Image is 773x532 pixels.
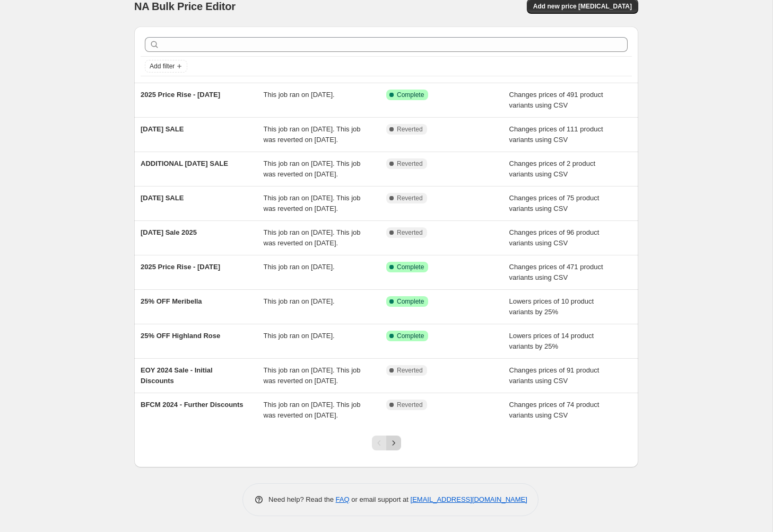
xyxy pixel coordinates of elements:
span: [DATE] SALE [141,125,184,133]
a: FAQ [336,495,350,503]
span: This job ran on [DATE]. [264,332,335,340]
span: 25% OFF Highland Rose [141,332,220,340]
span: 25% OFF Meribella [141,297,202,305]
span: Complete [397,91,424,99]
span: 2025 Price Rise - [DATE] [141,91,220,99]
span: This job ran on [DATE]. This job was reverted on [DATE]. [264,228,361,247]
span: EOY 2024 Sale - Initial Discounts [141,366,213,385]
span: This job ran on [DATE]. This job was reverted on [DATE]. [264,159,361,178]
span: This job ran on [DATE]. [264,263,335,271]
span: Add new price [MEDICAL_DATA] [533,2,632,11]
span: or email support at [350,495,411,503]
span: Changes prices of 111 product variants using CSV [509,125,603,144]
span: Reverted [397,125,423,134]
span: Reverted [397,159,423,168]
span: Changes prices of 74 product variants using CSV [509,401,600,419]
span: This job ran on [DATE]. [264,297,335,305]
span: This job ran on [DATE]. This job was reverted on [DATE]. [264,194,361,212]
button: Add filter [145,60,187,73]
span: Need help? Read the [268,495,336,503]
span: Complete [397,332,424,340]
span: [DATE] SALE [141,194,184,202]
span: Changes prices of 96 product variants using CSV [509,228,600,247]
span: Changes prices of 75 product variants using CSV [509,194,600,212]
span: 2025 Price Rise - [DATE] [141,263,220,271]
span: This job ran on [DATE]. This job was reverted on [DATE]. [264,366,361,385]
span: Reverted [397,194,423,202]
span: Lowers prices of 14 product variants by 25% [509,332,594,350]
span: This job ran on [DATE]. This job was reverted on [DATE]. [264,401,361,419]
span: Complete [397,263,424,271]
span: Reverted [397,228,423,237]
button: Next [386,436,401,450]
span: Complete [397,297,424,306]
nav: Pagination [372,436,401,450]
span: BFCM 2024 - Further Discounts [141,401,244,409]
span: NA Bulk Price Editor [134,1,236,12]
span: Add filter [150,62,175,70]
span: Changes prices of 471 product variants using CSV [509,263,603,281]
span: Changes prices of 2 product variants using CSV [509,159,596,178]
span: Lowers prices of 10 product variants by 25% [509,297,594,316]
span: Changes prices of 91 product variants using CSV [509,366,600,385]
span: Changes prices of 491 product variants using CSV [509,91,603,109]
span: Reverted [397,366,423,375]
span: This job ran on [DATE]. [264,91,335,99]
span: This job ran on [DATE]. This job was reverted on [DATE]. [264,125,361,144]
span: [DATE] Sale 2025 [141,228,197,236]
a: [EMAIL_ADDRESS][DOMAIN_NAME] [411,495,527,503]
span: Reverted [397,401,423,409]
span: ADDITIONAL [DATE] SALE [141,159,228,167]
